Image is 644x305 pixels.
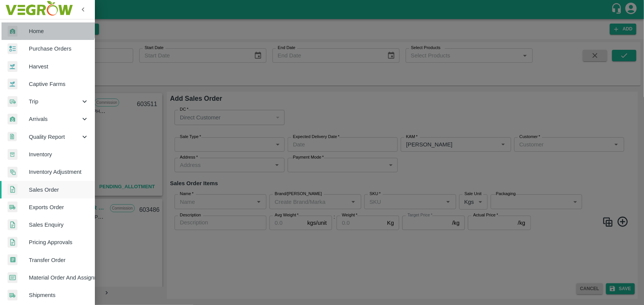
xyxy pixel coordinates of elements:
[8,184,17,195] img: sales
[29,186,89,194] span: Sales Order
[8,132,17,141] img: qualityReport
[29,133,80,141] span: Quality Report
[29,168,89,176] span: Inventory Adjustment
[29,80,89,88] span: Captive Farms
[29,150,89,159] span: Inventory
[29,238,89,246] span: Pricing Approvals
[29,44,89,53] span: Purchase Orders
[29,97,80,106] span: Trip
[29,221,89,229] span: Sales Enquiry
[8,219,17,230] img: sales
[8,254,17,265] img: whTransfer
[8,78,17,90] img: harvest
[8,290,17,301] img: shipments
[8,272,17,283] img: centralMaterial
[29,115,80,123] span: Arrivals
[8,202,17,213] img: shipments
[29,27,89,35] span: Home
[8,237,17,248] img: sales
[8,43,17,54] img: reciept
[29,203,89,211] span: Exports Order
[29,62,89,71] span: Harvest
[8,149,17,160] img: whInventory
[29,291,89,299] span: Shipments
[8,96,17,107] img: delivery
[8,167,17,178] img: inventory
[29,273,89,282] span: Material Order And Assignment
[8,61,17,72] img: harvest
[8,26,17,37] img: whArrival
[29,256,89,264] span: Transfer Order
[8,114,17,125] img: whArrival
